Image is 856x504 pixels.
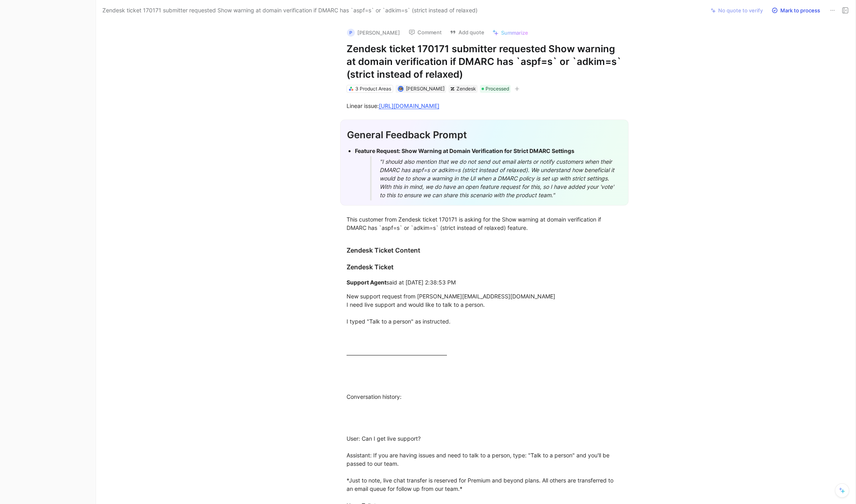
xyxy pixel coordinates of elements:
[379,102,439,109] a: [URL][DOMAIN_NAME]
[347,262,622,272] div: Zendesk Ticket
[380,157,616,199] div: "I should also mention that we do not send out email alerts or notify customers when their DMARC ...
[347,279,386,286] strong: Support Agent
[486,85,509,93] span: Processed
[347,278,622,286] div: said at [DATE] 2:38:53 PM
[347,245,622,255] div: Zendesk Ticket Content
[355,85,391,93] div: 3 Product Areas
[399,86,403,91] img: avatar
[446,27,488,38] button: Add quote
[707,5,766,16] button: No quote to verify
[456,85,476,93] div: Zendesk
[355,147,574,154] strong: Feature Request: Show Warning at Domain Verification for Strict DMARC Settings
[406,86,445,92] span: [PERSON_NAME]
[347,43,622,81] h1: Zendesk ticket 170171 submitter requested Show warning at domain verification if DMARC has `aspf=...
[347,102,622,110] div: Linear issue:
[102,6,478,15] span: Zendesk ticket 170171 submitter requested Show warning at domain verification if DMARC has `aspf=...
[501,29,528,36] span: Summarize
[347,215,622,232] div: This customer from Zendesk ticket 170171 is asking for the Show warning at domain verification if...
[768,5,824,16] button: Mark to process
[343,27,404,39] button: P[PERSON_NAME]
[347,29,355,37] div: P
[347,128,622,142] div: General Feedback Prompt
[405,27,445,38] button: Comment
[489,27,532,38] button: Summarize
[480,85,511,93] div: Processed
